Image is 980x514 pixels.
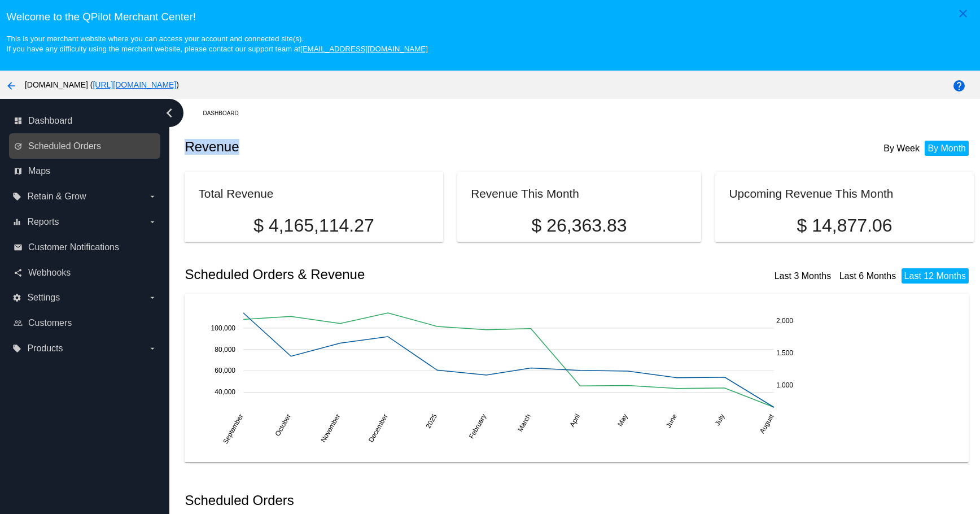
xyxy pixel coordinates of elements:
text: 1,500 [776,349,793,357]
text: 100,000 [211,324,236,332]
mat-icon: close [956,7,970,20]
i: dashboard [14,116,23,125]
li: By Month [925,141,969,156]
text: July [714,413,727,427]
span: Customer Notifications [28,242,119,252]
mat-icon: arrow_back [5,79,18,93]
i: chevron_left [160,104,178,122]
a: people_outline Customers [14,314,157,332]
i: local_offer [12,192,21,201]
span: Retain & Grow [27,191,86,202]
i: local_offer [12,344,21,353]
h3: Welcome to the QPilot Merchant Center! [6,11,973,23]
small: This is your merchant website where you can access your account and connected site(s). If you hav... [6,34,427,53]
text: 2025 [425,412,439,429]
h2: Scheduled Orders & Revenue [185,267,579,282]
i: share [14,268,23,277]
text: 40,000 [215,388,236,396]
text: June [664,412,679,429]
i: map [14,167,23,176]
i: update [14,142,23,151]
span: Scheduled Orders [28,141,101,151]
span: Settings [27,293,60,303]
span: Customers [28,318,72,328]
a: update Scheduled Orders [14,137,157,155]
text: February [467,413,488,441]
i: arrow_drop_down [148,217,157,226]
h2: Scheduled Orders [185,493,579,508]
a: [URL][DOMAIN_NAME] [93,80,176,89]
h2: Revenue [185,139,579,155]
p: $ 4,165,114.27 [198,215,429,236]
text: 2,000 [776,317,793,325]
span: Reports [27,217,59,227]
text: April [568,413,582,429]
text: March [517,413,533,433]
text: October [274,413,292,438]
a: Dashboard [203,104,248,122]
text: May [616,413,629,428]
text: 60,000 [215,367,236,375]
a: share Webhooks [14,264,157,282]
h2: Revenue This Month [471,187,579,200]
i: equalizer [12,217,21,226]
text: December [367,413,390,444]
a: Last 6 Months [839,271,896,281]
mat-icon: help [952,79,966,93]
text: 1,000 [776,381,793,389]
span: [DOMAIN_NAME] ( ) [25,80,179,89]
a: [EMAIL_ADDRESS][DOMAIN_NAME] [300,45,428,53]
i: settings [12,293,21,302]
span: Webhooks [28,268,71,278]
i: arrow_drop_down [148,293,157,302]
i: people_outline [14,319,23,328]
a: Last 3 Months [775,271,832,281]
i: email [14,243,23,252]
a: Last 12 Months [904,271,966,281]
text: November [320,413,342,444]
text: August [758,412,776,435]
h2: Total Revenue [198,187,273,200]
p: $ 14,877.06 [729,215,960,236]
span: Maps [28,166,50,176]
text: 80,000 [215,346,236,354]
p: $ 26,363.83 [471,215,687,236]
h2: Upcoming Revenue This Month [729,187,893,200]
text: September [222,413,245,446]
a: dashboard Dashboard [14,112,157,130]
a: email Customer Notifications [14,238,157,256]
i: arrow_drop_down [148,344,157,353]
span: Dashboard [28,116,72,126]
li: By Week [881,141,922,156]
a: map Maps [14,162,157,180]
span: Products [27,343,63,354]
i: arrow_drop_down [148,192,157,201]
